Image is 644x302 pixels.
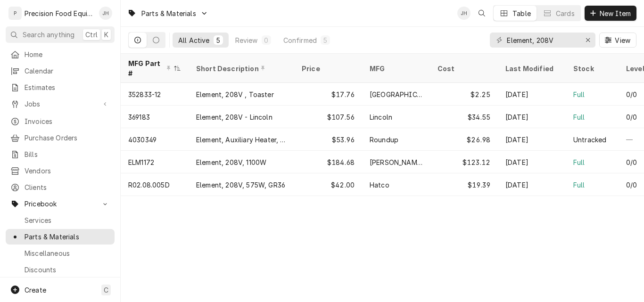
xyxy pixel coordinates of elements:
div: 0/0 [626,180,637,190]
div: Full [573,157,585,167]
span: New Item [598,8,633,18]
span: Estimates [25,82,110,92]
span: Invoices [25,116,110,126]
div: 4030349 [128,135,157,145]
div: JH [457,7,471,20]
div: Element, 208V, 1100W [196,157,266,167]
div: $17.76 [294,83,362,106]
button: View [599,33,636,48]
div: R02.08.005D [128,180,170,190]
div: 352833-12 [128,90,161,99]
span: Discounts [25,265,110,275]
div: Roundup [370,135,398,145]
div: P [8,7,22,20]
div: Element, 208V, 575W, GR36 [196,180,285,190]
span: Calendar [25,66,110,76]
div: [DATE] [498,106,566,128]
div: Confirmed [283,35,317,45]
span: Miscellaneous [25,248,110,258]
div: [PERSON_NAME] [370,157,422,167]
a: Clients [6,180,115,195]
div: Element, Auxiliary Heater, 208V [196,135,287,145]
button: Search anythingCtrlK [6,26,115,43]
div: $107.56 [294,106,362,128]
input: Keyword search [507,33,578,48]
div: Untracked [573,135,606,145]
div: Jason Hertel's Avatar [99,7,112,20]
div: Full [573,90,585,99]
div: $184.68 [294,151,362,173]
div: $26.98 [430,128,498,151]
div: JH [99,7,112,20]
div: $2.25 [430,83,498,106]
div: [DATE] [498,128,566,151]
div: [GEOGRAPHIC_DATA] [370,90,422,99]
div: [DATE] [498,151,566,173]
span: Pricebook [25,199,96,209]
span: Vendors [25,166,110,176]
a: Invoices [6,114,115,129]
div: 5 [322,35,328,45]
span: Purchase Orders [25,133,110,143]
div: 0/0 [626,112,637,122]
button: Open search [474,6,489,21]
div: 0/0 [626,90,637,99]
div: Hatco [370,180,389,190]
span: Jobs [25,99,96,109]
span: Ctrl [85,30,98,40]
div: 5 [215,35,221,45]
div: ELM1172 [128,157,154,167]
span: Bills [25,149,110,159]
div: [DATE] [498,83,566,106]
a: Vendors [6,163,115,179]
span: K [104,30,108,40]
div: MFG Part # [128,58,172,78]
button: Erase input [580,33,595,48]
a: Parts & Materials [6,229,115,245]
div: Cards [556,8,575,18]
div: 0/0 [626,157,637,167]
span: Parts & Materials [25,232,110,242]
div: Precision Food Equipment LLC [25,8,94,18]
div: MFG [370,64,421,73]
div: Short Description [196,64,285,73]
a: Go to Jobs [6,96,115,112]
div: Element, 208V , Toaster [196,90,274,99]
span: View [613,35,632,45]
a: Purchase Orders [6,130,115,146]
div: Jason Hertel's Avatar [457,7,471,20]
div: Full [573,180,585,190]
span: Create [25,286,46,294]
div: Cost [438,64,488,73]
div: $123.12 [430,151,498,173]
div: All Active [178,35,210,45]
a: Discounts [6,262,115,278]
span: Services [25,215,110,225]
div: Stock [573,64,609,73]
div: $34.55 [430,106,498,128]
div: Table [512,8,531,18]
div: Lincoln [370,112,392,122]
a: Services [6,212,115,228]
a: Calendar [6,63,115,79]
div: $53.96 [294,128,362,151]
a: Bills [6,147,115,162]
span: Clients [25,182,110,192]
div: $19.39 [430,173,498,196]
span: Home [25,49,110,59]
div: Review [235,35,258,45]
a: Home [6,47,115,62]
span: C [104,285,108,295]
div: Last Modified [505,64,556,73]
div: $42.00 [294,173,362,196]
button: New Item [585,6,636,21]
div: Price [302,64,353,73]
span: Search anything [23,30,74,40]
div: [DATE] [498,173,566,196]
div: Element, 208V - Lincoln [196,112,272,122]
div: Full [573,112,585,122]
a: Go to Pricebook [6,196,115,212]
span: Parts & Materials [141,8,196,18]
div: 0 [264,35,269,45]
a: Miscellaneous [6,245,115,261]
